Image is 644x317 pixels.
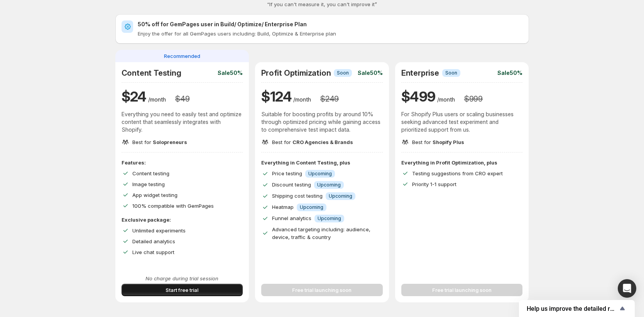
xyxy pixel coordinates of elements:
[445,70,457,76] span: Soon
[153,139,187,145] span: Solopreneurs
[272,215,311,221] span: Funnel analytics
[122,216,243,224] p: Exclusive package:
[320,94,339,103] h3: $ 249
[122,68,181,78] h2: Content Testing
[329,193,352,199] span: Upcoming
[401,87,436,106] h1: $ 499
[497,69,522,77] p: Sale 50%
[464,94,483,103] h3: $ 999
[261,68,331,78] h2: Profit Optimization
[132,203,214,209] span: 100% compatible with GemPages
[527,304,627,313] button: Show survey - Help us improve the detailed report for A/B campaigns
[132,138,187,146] p: Best for
[358,69,383,77] p: Sale 50%
[261,159,383,166] p: Everything in Content Testing, plus
[175,94,189,103] h3: $ 49
[122,275,243,282] p: No charge during trial session
[132,181,165,187] span: Image testing
[132,170,169,176] span: Content testing
[412,170,503,176] span: Testing suggestions from CRO expert
[437,96,455,103] p: /month
[272,204,294,210] span: Heatmap
[261,87,292,106] h1: $ 124
[317,182,341,188] span: Upcoming
[122,110,243,134] p: Everything you need to easily test and optimize content that seamlessly integrates with Shopify.
[318,215,341,222] span: Upcoming
[267,0,377,8] p: “If you can't measure it, you can't improve it”
[132,238,175,244] span: Detailed analytics
[300,204,323,210] span: Upcoming
[218,69,243,77] p: Sale 50%
[618,279,636,298] div: Open Intercom Messenger
[138,20,523,28] h2: 50% off for GemPages user in Build/ Optimize/ Enterprise Plan
[272,193,323,199] span: Shipping cost testing
[122,159,243,166] p: Features:
[401,68,439,78] h2: Enterprise
[293,96,311,103] p: /month
[138,30,523,37] p: Enjoy the offer for all GemPages users including: Build, Optimize & Enterprise plan
[132,249,174,255] span: Live chat support
[272,138,353,146] p: Best for
[272,181,311,188] span: Discount testing
[308,171,332,177] span: Upcoming
[166,286,198,294] span: Start free trial
[122,87,147,106] h1: $ 24
[433,139,464,145] span: Shopify Plus
[412,138,464,146] p: Best for
[122,284,243,296] button: Start free trial
[272,226,370,240] span: Advanced targeting including: audience, device, traffic & country
[132,192,177,198] span: App widget testing
[148,96,166,103] p: /month
[261,110,383,134] p: Suitable for boosting profits by around 10% through optimized pricing while gaining access to com...
[337,70,349,76] span: Soon
[164,52,200,60] span: Recommended
[401,110,523,134] p: For Shopify Plus users or scaling businesses seeking advanced test experiment and prioritized sup...
[272,170,302,176] span: Price testing
[292,139,353,145] span: CRO Agencies & Brands
[412,181,456,187] span: Priority 1-1 support
[132,227,186,234] span: Unlimited experiments
[527,305,618,312] span: Help us improve the detailed report for A/B campaigns
[401,159,523,166] p: Everything in Profit Optimization, plus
